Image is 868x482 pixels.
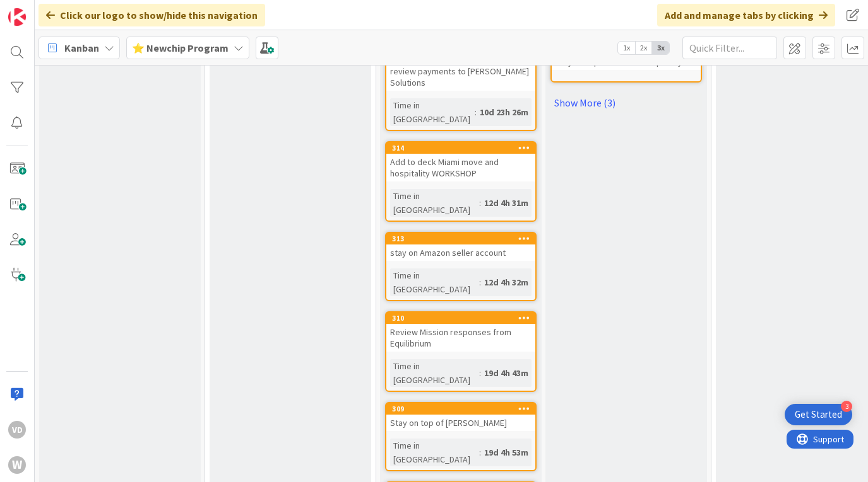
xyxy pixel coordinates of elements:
div: 314Add to deck Miami move and hospitality WORKSHOP [386,142,535,181]
div: Time in [GEOGRAPHIC_DATA] [390,268,479,296]
div: W [8,456,26,474]
span: : [479,366,481,380]
span: 1x [618,42,635,54]
div: 19d 4h 53m [481,445,532,459]
span: 3x [652,42,669,54]
div: Time in [GEOGRAPHIC_DATA] [390,359,479,387]
div: review payments to [PERSON_NAME] Solutions [386,52,535,91]
div: Time in [GEOGRAPHIC_DATA] [390,439,479,466]
div: Stay on top of [PERSON_NAME] [386,415,535,431]
div: Review Mission responses from Equilibrium [386,324,535,352]
div: Click our logo to show/hide this navigation [39,4,265,26]
div: 310Review Mission responses from Equilibrium [386,313,535,352]
a: 313stay on Amazon seller accountTime in [GEOGRAPHIC_DATA]:12d 4h 32m [385,232,537,301]
a: 314Add to deck Miami move and hospitality WORKSHOPTime in [GEOGRAPHIC_DATA]:12d 4h 31m [385,141,537,222]
div: 309 [386,403,535,415]
div: 314 [386,142,535,154]
span: Kanban [64,40,99,55]
div: 19d 4h 43m [481,366,532,380]
span: : [475,105,477,119]
div: Add and manage tabs by clicking [657,4,835,26]
div: 310 [386,313,535,324]
span: 2x [635,42,652,54]
div: 12d 4h 32m [481,275,532,289]
div: 309Stay on top of [PERSON_NAME] [386,403,535,431]
a: Show More (3) [550,93,702,113]
div: VD [8,421,26,439]
div: 313stay on Amazon seller account [386,233,535,261]
a: 309Stay on top of [PERSON_NAME]Time in [GEOGRAPHIC_DATA]:19d 4h 53m [385,402,537,471]
a: 310Review Mission responses from EquilibriumTime in [GEOGRAPHIC_DATA]:19d 4h 43m [385,311,537,392]
div: 313 [392,234,535,243]
div: 3 [841,401,852,412]
span: Support [27,2,57,17]
div: Time in [GEOGRAPHIC_DATA] [390,98,475,126]
input: Quick Filter... [682,37,777,59]
span: : [479,445,481,459]
b: ⭐ Newchip Program [132,42,229,54]
span: : [479,196,481,210]
div: Time in [GEOGRAPHIC_DATA] [390,189,479,217]
a: review payments to [PERSON_NAME] SolutionsTime in [GEOGRAPHIC_DATA]:10d 23h 26m [385,50,537,131]
div: 313 [386,233,535,244]
span: : [479,275,481,289]
div: 10d 23h 26m [477,105,532,119]
div: 314 [392,144,535,152]
div: stay on Amazon seller account [386,244,535,261]
div: Get Started [795,408,842,421]
div: review payments to [PERSON_NAME] Solutions [386,63,535,91]
div: 12d 4h 31m [481,196,532,210]
div: 309 [392,405,535,413]
div: Open Get Started checklist, remaining modules: 3 [785,404,852,425]
div: 310 [392,314,535,323]
img: Visit kanbanzone.com [8,8,26,26]
div: Add to deck Miami move and hospitality WORKSHOP [386,154,535,181]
